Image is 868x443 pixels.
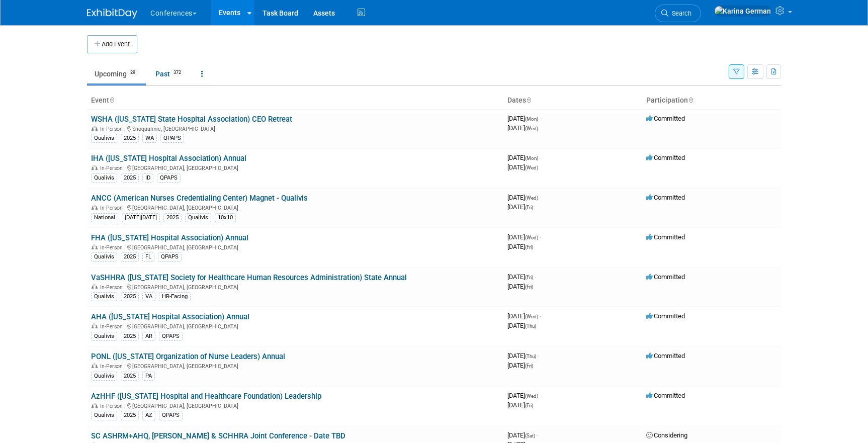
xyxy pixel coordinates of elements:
div: 2025 [121,173,139,183]
a: AHA ([US_STATE] Hospital Association) Annual [91,312,249,321]
span: (Wed) [525,314,538,319]
img: In-Person Event [92,284,98,289]
div: 10x10 [215,213,236,222]
div: [GEOGRAPHIC_DATA], [GEOGRAPHIC_DATA] [91,362,499,370]
span: (Thu) [525,323,536,329]
span: In-Person [100,284,126,291]
span: - [540,392,541,399]
span: (Wed) [525,126,538,131]
a: IHA ([US_STATE] Hospital Association) Annual [91,154,246,163]
span: (Wed) [525,165,538,170]
img: In-Person Event [92,403,98,408]
span: [DATE] [507,362,533,369]
span: - [540,194,541,201]
a: Search [655,5,701,22]
img: ExhibitDay [87,9,137,19]
a: AzHHF ([US_STATE] Hospital and Healthcare Foundation) Leadership [91,392,321,401]
img: In-Person Event [92,244,98,249]
span: Search [668,10,691,17]
div: National [91,213,118,222]
span: [DATE] [507,115,541,122]
button: Add Event [87,35,137,53]
div: QPAPS [160,134,184,143]
div: QPAPS [159,332,183,341]
div: QPAPS [158,252,182,261]
img: Karina German [714,6,771,17]
span: 372 [170,69,184,76]
div: WA [142,134,157,143]
span: (Fri) [525,205,533,210]
span: [DATE] [507,283,533,290]
span: [DATE] [507,273,536,281]
div: FL [142,252,154,261]
div: AZ [142,411,155,420]
div: QPAPS [159,411,183,420]
div: 2025 [121,372,139,381]
span: Committed [646,154,685,161]
div: VA [142,292,155,301]
span: - [540,115,541,122]
a: ANCC (American Nurses Credentialing Center) Magnet - Qualivis [91,194,308,203]
div: AR [142,332,155,341]
div: PA [142,372,155,381]
span: [DATE] [507,352,539,360]
span: - [540,154,541,161]
span: [DATE] [507,401,533,409]
span: In-Person [100,323,126,330]
span: Committed [646,273,685,281]
th: Event [87,92,503,109]
span: Committed [646,392,685,399]
img: In-Person Event [92,363,98,368]
a: Sort by Event Name [109,96,114,104]
span: In-Person [100,165,126,171]
div: 2025 [121,134,139,143]
span: Committed [646,312,685,320]
div: Snoqualmie, [GEOGRAPHIC_DATA] [91,124,499,132]
span: - [538,352,539,360]
span: (Sat) [525,433,535,438]
span: [DATE] [507,154,541,161]
span: [DATE] [507,203,533,211]
span: (Fri) [525,284,533,290]
div: Qualivis [91,292,117,301]
div: 2025 [121,292,139,301]
span: (Wed) [525,235,538,240]
span: [DATE] [507,312,541,320]
div: Qualivis [91,332,117,341]
div: Qualivis [185,213,211,222]
span: In-Person [100,126,126,132]
th: Dates [503,92,642,109]
span: - [540,233,541,241]
th: Participation [642,92,781,109]
div: [GEOGRAPHIC_DATA], [GEOGRAPHIC_DATA] [91,401,499,409]
img: In-Person Event [92,165,98,170]
a: VaSHHRA ([US_STATE] Society for Healthcare Human Resources Administration) State Annual [91,273,407,282]
a: FHA ([US_STATE] Hospital Association) Annual [91,233,248,242]
div: 2025 [121,332,139,341]
span: [DATE] [507,163,538,171]
div: [GEOGRAPHIC_DATA], [GEOGRAPHIC_DATA] [91,203,499,211]
div: 2025 [121,252,139,261]
span: [DATE] [507,431,538,439]
span: Committed [646,194,685,201]
div: Qualivis [91,173,117,183]
span: (Mon) [525,155,538,161]
a: Past372 [148,64,192,83]
span: - [537,431,538,439]
div: 2025 [121,411,139,420]
div: [GEOGRAPHIC_DATA], [GEOGRAPHIC_DATA] [91,243,499,251]
span: Considering [646,431,687,439]
div: [GEOGRAPHIC_DATA], [GEOGRAPHIC_DATA] [91,163,499,171]
div: Qualivis [91,372,117,381]
span: (Wed) [525,195,538,201]
span: - [535,273,536,281]
span: In-Person [100,205,126,211]
div: ID [142,173,153,183]
a: PONL ([US_STATE] Organization of Nurse Leaders) Annual [91,352,285,361]
div: 2025 [163,213,182,222]
a: WSHA ([US_STATE] State Hospital Association) CEO Retreat [91,115,292,124]
span: In-Person [100,403,126,409]
span: Committed [646,352,685,360]
div: QPAPS [157,173,181,183]
div: HR-Facing [159,292,191,301]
